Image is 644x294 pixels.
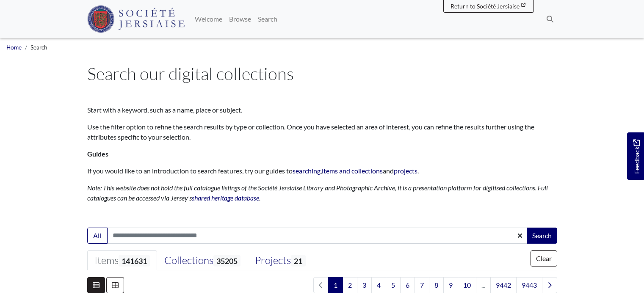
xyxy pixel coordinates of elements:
a: Goto page 8 [429,277,444,293]
div: Projects [255,254,305,267]
a: Goto page 4 [371,277,386,293]
h1: Search our digital collections [87,63,557,84]
a: Welcome [191,11,226,27]
button: Search [527,228,557,244]
a: Goto page 3 [357,277,372,293]
a: Goto page 2 [343,277,357,293]
nav: pagination [310,277,557,293]
span: Feedback [631,139,641,173]
a: projects [394,167,417,175]
div: Items [94,254,150,267]
a: Home [6,44,22,51]
a: Goto page 9 [443,277,458,293]
em: Note: This website does not hold the full catalogue listings of the Société Jersiaise Library and... [87,184,548,202]
a: Goto page 9442 [490,277,517,293]
a: searching [293,167,321,175]
span: Search [30,44,47,51]
span: 35205 [213,255,240,267]
a: Goto page 7 [415,277,429,293]
p: If you would like to an introduction to search features, try our guides to , and . [87,166,557,176]
li: Previous page [313,277,329,293]
strong: Guides [87,150,108,158]
span: 21 [291,255,305,267]
img: Société Jersiaise [87,5,185,33]
span: Goto page 1 [328,277,343,293]
a: Goto page 9443 [516,277,542,293]
a: Goto page 10 [458,277,476,293]
a: Search [254,11,281,27]
a: Goto page 5 [386,277,401,293]
a: Browse [226,11,254,27]
p: Use the filter option to refine the search results by type or collection. Once you have selected ... [87,122,557,142]
input: Enter one or more search terms... [107,228,528,244]
div: Collections [164,254,240,267]
a: Société Jersiaise logo [87,3,185,35]
a: Goto page 6 [400,277,415,293]
span: Return to Société Jersiaise [451,3,520,10]
a: Would you like to provide feedback? [627,132,644,180]
button: All [87,228,108,244]
a: Next page [542,277,557,293]
p: Start with a keyword, such as a name, place or subject. [87,105,557,115]
a: items and collections [322,167,383,175]
a: shared heritage database [192,194,259,202]
button: Clear [531,250,557,267]
span: 141631 [119,255,150,267]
